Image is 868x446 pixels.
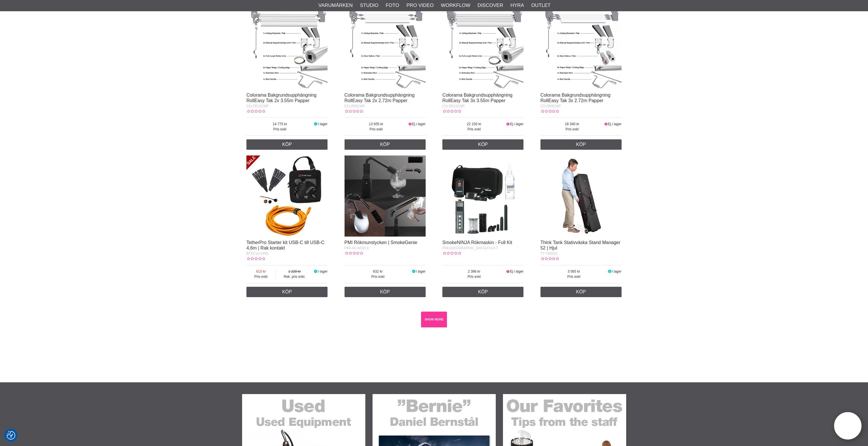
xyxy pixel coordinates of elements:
div: Kundbetyg: 0 [442,109,461,114]
a: Köp [246,287,328,297]
i: Ej i lager [506,122,510,126]
span: PMI-[GEOGRAPHIC_DATA]-FULKT [442,246,498,250]
div: Kundbetyg: 0 [345,109,363,114]
i: I lager [313,122,318,126]
a: SHOW MORE [421,312,447,327]
a: Varumärken [319,2,353,9]
img: Revisit consent button [7,431,15,440]
a: PMI Rökmunstycken | SmokeGenie [345,240,417,245]
span: Ej i lager [510,122,523,126]
img: Colorama Bakgrundsupphängning RollEasy Tak 2x 3.55m Papper [246,8,328,89]
span: CO-3R9CMP [540,104,561,108]
span: 14 775 [246,121,313,127]
span: CO-2R12CMP [246,104,269,108]
span: Pris exkl [540,274,607,279]
span: Ej i lager [510,269,523,273]
img: SmokeNINJA Rökmaskin - Full Kit [442,155,523,237]
i: Ej i lager [604,122,608,126]
a: Foto [386,2,399,9]
span: Pris exkl [442,127,506,132]
a: Köp [442,287,523,297]
a: Studio [360,2,378,9]
span: Pris exkl [246,274,275,279]
img: TetherPro Starter kit USB-C till USB-C 4,6m | Rak kontakt [246,155,328,237]
span: Pris exkl [345,274,411,279]
span: 18 340 [540,121,604,127]
a: Köp [540,287,622,297]
div: Kundbetyg: 0 [442,251,461,256]
a: Köp [442,139,523,150]
span: PMI-AC-NOZLE [345,246,369,250]
span: CO-2R9CMP [345,104,365,108]
span: 2 396 [442,269,506,274]
div: Kundbetyg: 0 [345,251,363,256]
div: Kundbetyg: 0 [246,109,265,114]
a: Think Tank Stativväska Stand Manager 52 | Hjul [540,240,620,250]
div: Kundbetyg: 0 [540,109,559,114]
a: Pro Video [406,2,433,9]
a: Colorama Bakgrundsupphängning RollEasy Tak 3x 3.55m Papper [442,93,512,103]
a: Discover [478,2,503,9]
div: Kundbetyg: 0 [246,256,265,261]
button: Samtyckesinställningar [7,430,15,441]
img: Think Tank Stativväska Stand Manager 52 | Hjul [540,155,622,237]
i: I lager [607,269,612,273]
a: Hyra [510,2,524,9]
span: 632 [345,269,411,274]
i: I lager [313,269,318,273]
span: BTKC15-ORG [246,252,269,256]
span: 3 565 [540,269,607,274]
span: Ej i lager [412,122,426,126]
span: I lager [318,122,328,126]
span: Rek. pris exkl. [276,274,313,279]
span: Pris exkl [442,274,506,279]
i: Ej i lager [408,122,412,126]
span: I lager [612,269,621,273]
a: Köp [345,139,426,150]
span: 610 [246,269,275,274]
span: I lager [416,269,425,273]
span: 22 150 [442,121,506,127]
img: Colorama Bakgrundsupphängning RollEasy Tak 3x 2.72m Papper [540,8,622,89]
span: Ej i lager [608,122,622,126]
a: SmokeNINJA Rökmaskin - Full Kit [442,240,512,245]
a: Köp [345,287,426,297]
div: Kundbetyg: 0 [540,256,559,261]
a: Köp [540,139,622,150]
i: I lager [411,269,416,273]
span: CO-3R12CMP [442,104,465,108]
a: Outlet [531,2,551,9]
span: Pris exkl [345,127,408,132]
span: I lager [318,269,328,273]
a: TetherPro Starter kit USB-C till USB-C 4,6m | Rak kontakt [246,240,324,250]
a: Workflow [441,2,470,9]
i: Ej i lager [506,269,510,273]
a: Köp [246,139,328,150]
span: 13 655 [345,121,408,127]
img: Colorama Bakgrundsupphängning RollEasy Tak 3x 3.55m Papper [442,8,523,89]
img: PMI Rökmunstycken | SmokeGenie [345,155,426,237]
span: 1 220 [276,269,313,274]
span: Pris exkl [246,127,313,132]
a: Colorama Bakgrundsupphängning RollEasy Tak 2x 2.72m Papper [345,93,415,103]
img: Colorama Bakgrundsupphängning RollEasy Tak 2x 2.72m Papper [345,8,426,89]
span: Pris exkl [540,127,604,132]
span: TT-730532 [540,252,557,256]
a: Colorama Bakgrundsupphängning RollEasy Tak 3x 2.72m Papper [540,93,611,103]
a: Colorama Bakgrundsupphängning RollEasy Tak 2x 3.55m Papper [246,93,317,103]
